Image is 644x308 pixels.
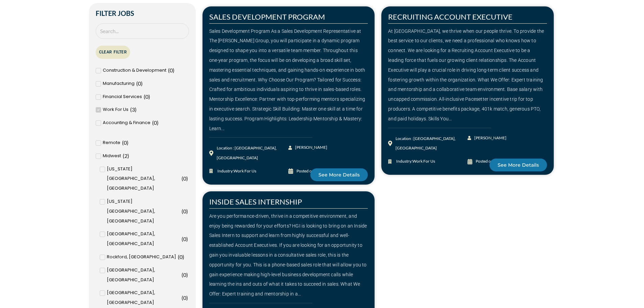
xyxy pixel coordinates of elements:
span: 0 [183,236,186,242]
span: ) [141,80,143,87]
a: RECRUITING ACCOUNT EXECUTIVE [388,12,512,21]
a: INSIDE SALES INTERNSHIP [209,197,302,206]
span: Construction & Development [103,66,166,75]
span: 2 [124,152,127,159]
span: ) [157,119,159,126]
span: ) [186,294,188,301]
a: [PERSON_NAME] [468,133,507,143]
a: SALES DEVELOPMENT PROGRAM [209,12,325,21]
span: ( [130,106,132,113]
div: Are you performance-driven, thrive in a competitive environment, and enjoy being rewarded for you... [209,211,368,299]
div: Sales Development Program As a Sales Development Representative at The [PERSON_NAME] Group, you w... [209,26,368,134]
span: [US_STATE][GEOGRAPHIC_DATA], [GEOGRAPHIC_DATA] [107,197,180,226]
span: Manufacturing [103,79,135,89]
a: See More Details [310,168,368,181]
span: See More Details [318,172,360,177]
span: Remote [103,138,120,148]
span: 0 [138,80,141,87]
div: Location : [GEOGRAPHIC_DATA], [GEOGRAPHIC_DATA] [396,134,468,153]
span: Accounting & Finance [103,118,150,128]
span: ) [173,67,174,73]
span: ( [122,139,124,146]
span: [GEOGRAPHIC_DATA], [GEOGRAPHIC_DATA] [107,229,180,249]
span: ) [135,106,137,113]
span: [GEOGRAPHIC_DATA], [GEOGRAPHIC_DATA] [107,265,180,285]
span: ( [182,294,183,301]
span: ( [144,93,145,100]
span: 0 [145,93,148,100]
span: ( [136,80,138,87]
span: Financial Services [103,92,142,102]
span: 0 [154,119,157,126]
span: ( [178,254,180,260]
span: Work For Us [103,105,128,115]
span: ( [168,67,170,73]
div: At [GEOGRAPHIC_DATA], we thrive when our people thrive. To provide the best service to our client... [388,26,547,124]
button: Clear Filter [96,46,130,59]
span: 0 [183,175,186,182]
span: ) [127,139,128,146]
span: ( [152,119,154,126]
span: 0 [124,139,127,146]
span: ) [186,175,188,182]
span: ( [182,271,183,278]
span: ( [182,175,183,182]
span: ( [182,208,183,214]
span: [PERSON_NAME] [293,143,327,152]
span: 0 [170,67,173,73]
span: ) [186,271,188,278]
span: See More Details [498,163,539,167]
span: [GEOGRAPHIC_DATA], [GEOGRAPHIC_DATA] [107,288,180,308]
span: Rockford, [GEOGRAPHIC_DATA] [107,252,176,262]
h2: Filter Jobs [96,10,189,17]
span: [PERSON_NAME] [473,133,506,143]
span: [US_STATE][GEOGRAPHIC_DATA], [GEOGRAPHIC_DATA] [107,164,180,193]
div: Location : [GEOGRAPHIC_DATA], [GEOGRAPHIC_DATA] [217,143,289,163]
span: 0 [183,271,186,278]
a: See More Details [490,159,547,171]
span: ) [183,254,184,260]
span: 0 [180,254,183,260]
span: ) [127,152,129,159]
span: ( [182,236,183,242]
span: ) [148,93,150,100]
span: 0 [183,208,186,214]
span: 0 [183,294,186,301]
a: [PERSON_NAME] [288,143,328,152]
span: ) [186,208,188,214]
span: ) [186,236,188,242]
span: Midwest [103,151,121,161]
input: Search Job [96,23,189,39]
span: ( [123,152,124,159]
span: 3 [132,106,135,113]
